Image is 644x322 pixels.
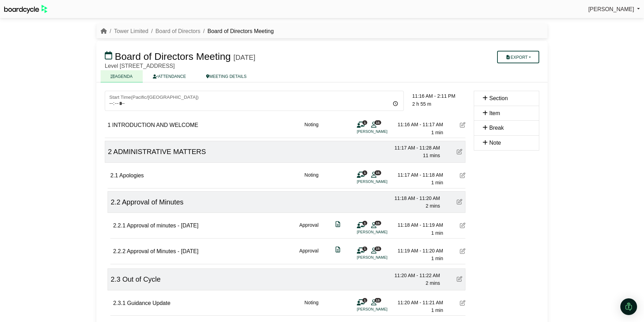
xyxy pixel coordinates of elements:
span: 1 [362,247,367,251]
div: 11:17 AM - 11:28 AM [391,144,440,152]
span: 2 h 55 m [412,101,431,107]
span: 1 min [431,180,443,185]
span: Break [489,125,504,131]
span: 1 min [431,256,443,261]
div: 11:18 AM - 11:19 AM [394,221,443,229]
li: [PERSON_NAME] [357,129,409,135]
span: INTRODUCTION AND WELCOME [112,122,198,128]
span: 2 [108,148,112,155]
span: Board of Directors Meeting [115,51,231,62]
span: 1 [362,298,367,303]
span: 15 [375,221,381,225]
span: 15 [375,170,381,175]
span: 1 [108,122,111,128]
li: [PERSON_NAME] [357,255,409,260]
span: Out of Cycle [122,275,160,283]
span: 1 min [431,230,443,236]
div: [DATE] [234,53,256,62]
div: 11:18 AM - 11:20 AM [391,194,440,202]
span: ADMINISTRATIVE MATTERS [113,148,206,155]
span: 1 [362,170,367,175]
img: BoardcycleBlackGreen-aaafeed430059cb809a45853b8cf6d952af9d84e6e89e1f1685b34bfd5cb7d64.svg [4,5,47,14]
div: 11:20 AM - 11:22 AM [391,272,440,279]
div: 11:19 AM - 11:20 AM [394,247,443,255]
div: 11:20 AM - 11:21 AM [394,299,443,306]
span: 1 min [431,130,443,135]
li: [PERSON_NAME] [357,179,409,185]
li: [PERSON_NAME] [357,229,409,235]
span: 1 min [431,307,443,313]
span: 2.2 [111,198,120,206]
span: 2.1 [110,172,118,178]
a: ATTENDANCE [143,70,196,82]
a: MEETING DETAILS [196,70,257,82]
div: Approval [299,247,319,263]
span: 2.3 [111,275,120,283]
span: 15 [375,247,381,251]
span: Level [STREET_ADDRESS] [105,63,175,69]
span: Approval of Minutes - [DATE] [127,248,198,254]
a: AGENDA [101,70,143,82]
span: Approval of minutes - [DATE] [127,223,198,228]
nav: breadcrumb [101,27,274,36]
span: 1 [362,120,367,125]
span: 2.2.1 [113,223,126,228]
div: Approval [299,221,319,237]
div: 11:16 AM - 2:11 PM [412,92,465,100]
li: [PERSON_NAME] [357,306,409,312]
span: 1 [362,221,367,225]
div: Noting [305,121,319,136]
a: Tower Limited [114,28,148,34]
span: 2 mins [426,203,440,209]
div: Noting [305,171,319,187]
button: Export [497,51,539,63]
span: Note [489,140,501,146]
a: [PERSON_NAME] [588,5,640,14]
a: Board of Directors [156,28,201,34]
span: Apologies [119,172,144,178]
span: [PERSON_NAME] [588,6,634,12]
span: 11 mins [423,153,440,158]
span: 2.3.1 [113,300,126,306]
div: 11:17 AM - 11:18 AM [394,171,443,179]
div: Noting [305,299,319,314]
li: Board of Directors Meeting [201,27,274,36]
span: Section [489,95,508,101]
span: 15 [375,120,381,125]
span: Approval of Minutes [122,198,183,206]
span: 15 [375,298,381,303]
span: Guidance Update [127,300,171,306]
div: 11:16 AM - 11:17 AM [394,121,443,128]
span: 2 mins [426,280,440,286]
span: Item [489,110,500,116]
span: 2.2.2 [113,248,126,254]
div: Open Intercom Messenger [620,298,637,315]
